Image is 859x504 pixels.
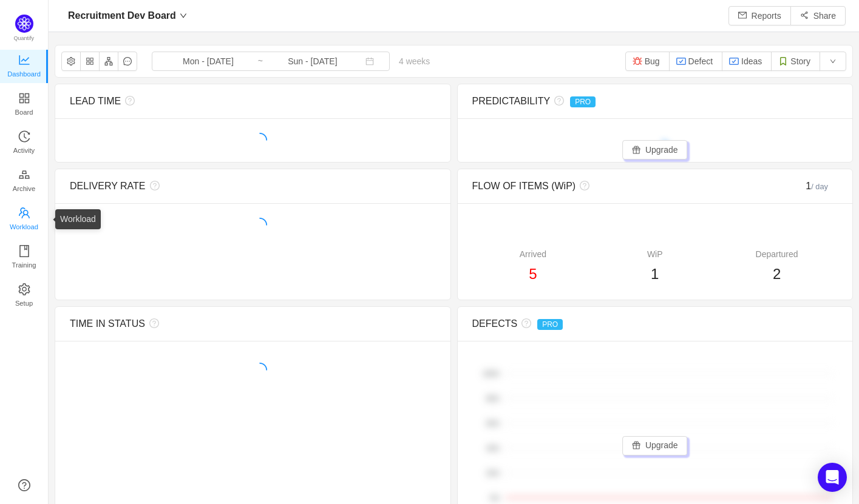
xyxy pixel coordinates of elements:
[472,248,594,261] div: Arrived
[18,131,30,155] a: Activity
[676,56,686,66] img: 10300
[18,130,30,143] i: icon: history
[263,55,362,68] input: End date
[537,319,563,330] span: PRO
[18,92,30,104] i: icon: appstore
[18,283,30,295] i: icon: setting
[18,245,30,257] i: icon: book
[18,207,30,232] a: Workload
[483,370,500,377] tspan: 100%
[778,56,788,66] img: 10315
[472,179,747,193] div: FLOW OF ITEMS (WiP)
[70,317,344,331] div: TIME IN STATUS
[771,52,820,71] button: Story
[13,176,35,201] span: Archive
[575,181,589,190] i: icon: question-circle
[18,55,30,79] a: Dashboard
[253,363,267,377] i: icon: loading
[18,479,30,491] a: icon: question-circle
[486,445,500,452] tspan: 40%
[625,52,670,71] button: Bug
[570,96,596,107] span: PRO
[472,94,747,109] div: PREDICTABILITY
[18,54,30,66] i: icon: line-chart
[811,182,828,191] small: / day
[70,96,121,106] span: LEAD TIME
[669,52,722,71] button: Defect
[68,6,176,25] span: Recruitment Dev Board
[716,248,838,261] div: Departured
[13,138,35,163] span: Activity
[253,133,267,147] i: icon: loading
[7,62,41,86] span: Dashboard
[145,318,159,328] i: icon: question-circle
[390,56,439,66] span: 4 weeks
[253,218,267,232] i: icon: loading
[594,248,716,261] div: WiP
[18,169,30,193] a: Archive
[486,420,500,427] tspan: 60%
[820,52,846,71] button: icon: down
[12,253,36,277] span: Training
[728,6,791,25] button: icon: mailReports
[517,318,531,328] i: icon: question-circle
[633,56,642,66] img: 10303
[722,52,772,71] button: Ideas
[790,6,846,25] button: icon: share-altShare
[729,56,739,66] img: 10300
[472,317,747,331] div: DEFECTS
[622,140,688,160] button: icon: giftUpgrade
[61,52,81,71] button: icon: setting
[15,291,33,315] span: Setup
[118,52,137,71] button: icon: message
[550,96,564,106] i: icon: question-circle
[18,246,30,270] a: Training
[486,395,500,402] tspan: 80%
[18,207,30,219] i: icon: team
[121,96,135,106] i: icon: question-circle
[15,100,33,124] span: Board
[18,93,30,117] a: Board
[365,57,374,66] i: icon: calendar
[490,494,500,502] tspan: 0%
[146,181,160,190] i: icon: question-circle
[18,284,30,308] a: Setup
[746,179,838,193] div: 1
[14,35,35,41] span: Quantify
[159,55,257,68] input: Start date
[818,463,847,492] div: Open Intercom Messenger
[80,52,100,71] button: icon: appstore
[99,52,118,71] button: icon: apartment
[15,15,33,33] img: Quantify
[486,469,500,477] tspan: 20%
[773,266,781,282] span: 2
[529,266,537,282] span: 5
[180,12,187,19] i: icon: down
[651,266,659,282] span: 1
[18,169,30,181] i: icon: gold
[70,179,344,193] div: DELIVERY RATE
[10,215,38,239] span: Workload
[622,436,688,455] button: icon: giftUpgrade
